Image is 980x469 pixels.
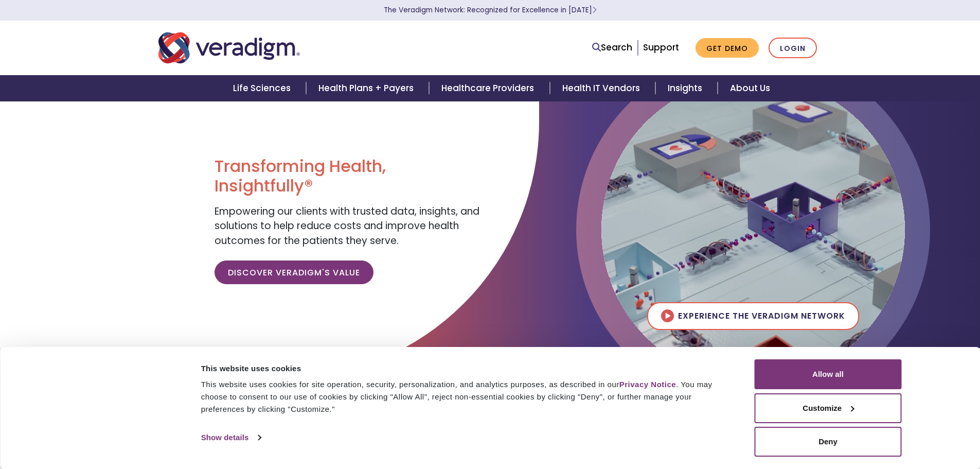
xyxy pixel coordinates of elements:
a: Login [769,38,817,59]
button: Customize [755,393,902,423]
img: Veradigm logo [158,31,300,65]
div: This website uses cookies for site operation, security, personalization, and analytics purposes, ... [201,378,732,415]
a: Health IT Vendors [550,75,655,101]
a: Life Sciences [221,75,306,101]
a: Healthcare Providers [429,75,549,101]
a: Insights [655,75,718,101]
a: About Us [718,75,782,101]
a: Support [643,41,679,54]
a: Health Plans + Payers [306,75,429,101]
button: Allow all [755,359,902,389]
span: Learn More [592,5,597,15]
a: Search [592,41,632,55]
div: This website uses cookies [201,362,732,375]
a: Discover Veradigm's Value [215,260,373,284]
button: Deny [755,427,902,457]
h1: Transforming Health, Insightfully® [215,157,482,196]
a: Show details [201,430,261,445]
a: The Veradigm Network: Recognized for Excellence in [DATE]Learn More [384,5,597,15]
a: Privacy Notice [619,380,676,389]
a: Get Demo [696,38,759,58]
span: Empowering our clients with trusted data, insights, and solutions to help reduce costs and improv... [215,204,479,248]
